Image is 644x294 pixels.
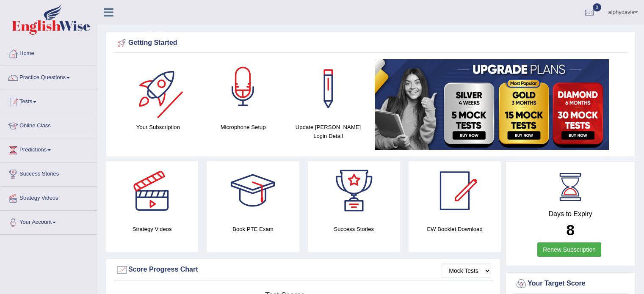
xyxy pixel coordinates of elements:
h4: Book PTE Exam [207,225,299,234]
h4: Microphone Setup [205,123,282,132]
a: Your Account [0,211,97,232]
a: Online Class [0,114,97,135]
h4: Your Subscription [120,123,196,132]
h4: Strategy Videos [106,225,198,234]
a: Renew Subscription [537,242,601,257]
div: Getting Started [116,37,626,49]
h4: Days to Expiry [515,210,626,218]
h4: Success Stories [308,225,400,234]
h4: Update [PERSON_NAME] Login Detail [290,123,367,140]
a: Strategy Videos [0,187,97,208]
div: Score Progress Chart [116,264,491,276]
div: Your Target Score [515,278,626,290]
h4: EW Booklet Download [409,225,501,234]
a: Success Stories [0,162,97,184]
b: 8 [566,222,574,238]
a: Practice Questions [0,66,97,87]
a: Home [0,42,97,63]
a: Predictions [0,138,97,159]
span: 0 [593,3,601,11]
a: Tests [0,90,97,111]
img: small5.jpg [375,59,609,150]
